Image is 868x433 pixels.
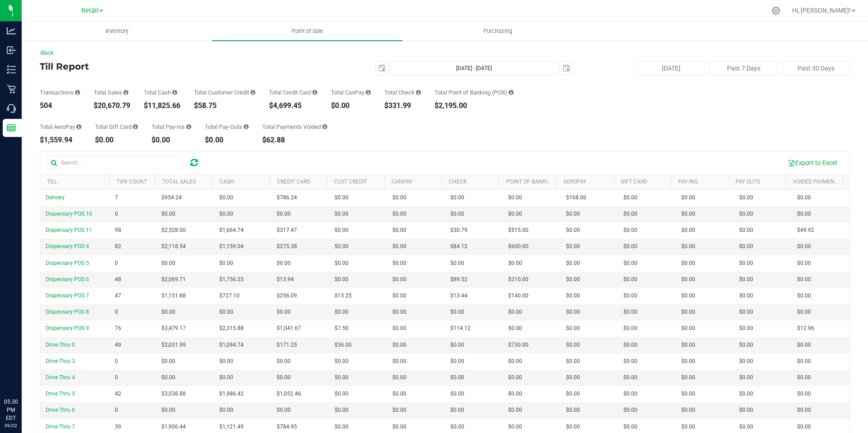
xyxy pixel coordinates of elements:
[797,308,811,316] span: $0.00
[161,193,182,202] span: $954.24
[623,292,637,300] span: $0.00
[46,342,75,348] span: Drive Thru 0
[117,179,147,185] a: TXN Count
[508,308,522,316] span: $0.00
[4,398,18,422] p: 05:30 PM EDT
[7,104,16,113] inline-svg: Call Center
[194,89,255,95] div: Total Customer Credit
[566,406,580,414] span: $0.00
[335,292,352,300] span: $15.25
[46,260,89,266] span: Dispensary POS 5
[115,373,118,382] span: 0
[623,423,637,431] span: $0.00
[115,390,121,398] span: 42
[797,324,814,333] span: $12.96
[623,275,637,284] span: $0.00
[392,373,406,382] span: $0.00
[566,341,580,349] span: $0.00
[392,242,406,251] span: $0.00
[392,324,406,333] span: $0.00
[277,226,297,235] span: $317.47
[797,341,811,349] span: $0.00
[450,259,464,268] span: $0.00
[161,292,186,300] span: $1,151.88
[621,179,647,185] a: Gift Card
[161,275,186,284] span: $2,069.71
[7,65,16,74] inline-svg: Inventory
[161,242,186,251] span: $2,118.54
[450,193,464,202] span: $0.00
[450,423,464,431] span: $0.00
[681,423,695,431] span: $0.00
[681,357,695,366] span: $0.00
[47,179,57,185] a: Till
[115,242,121,251] span: 82
[450,210,464,218] span: $0.00
[450,242,467,251] span: $84.12
[262,124,327,130] div: Total Payments Voided
[219,193,233,202] span: $0.00
[115,406,118,414] span: 0
[94,102,130,109] div: $20,670.79
[681,210,695,218] span: $0.00
[508,390,522,398] span: $0.00
[161,210,175,218] span: $0.00
[566,308,580,316] span: $0.00
[277,341,297,349] span: $171.25
[681,242,695,251] span: $0.00
[277,357,291,366] span: $0.00
[115,308,118,316] span: 0
[123,89,128,95] i: Sum of all successful, non-voided payment transaction amounts (excluding tips and transaction fee...
[681,193,695,202] span: $0.00
[450,357,464,366] span: $0.00
[205,136,249,144] div: $0.00
[277,259,291,268] span: $0.00
[392,357,406,366] span: $0.00
[392,308,406,316] span: $0.00
[46,407,75,413] span: Drive Thru 6
[335,406,349,414] span: $0.00
[312,89,317,95] i: Sum of all successful, non-voided payment transaction amounts using credit card as the payment me...
[793,179,841,185] a: Voided Payments
[219,357,233,366] span: $0.00
[262,136,327,144] div: $62.88
[335,423,349,431] span: $0.00
[508,193,522,202] span: $0.00
[335,259,349,268] span: $0.00
[681,373,695,382] span: $0.00
[637,61,705,75] button: [DATE]
[46,424,75,430] span: Drive Thru 7
[739,308,753,316] span: $0.00
[334,179,367,185] a: Cust Credit
[566,357,580,366] span: $0.00
[115,259,118,268] span: 0
[161,423,186,431] span: $1,906.44
[115,423,121,431] span: 39
[46,211,92,217] span: Dispensary POS 10
[219,423,244,431] span: $1,121.49
[269,89,317,95] div: Total Credit Card
[508,242,528,251] span: $600.00
[471,27,524,35] span: Purchasing
[212,22,402,41] a: Point of Sale
[782,155,843,170] button: Export to Excel
[681,226,695,235] span: $0.00
[161,390,186,398] span: $3,038.88
[40,50,53,56] a: Back
[46,325,89,331] span: Dispensary POS 9
[739,242,753,251] span: $0.00
[277,390,301,398] span: $1,052.46
[739,324,753,333] span: $0.00
[434,89,514,95] div: Total Point of Banking (POB)
[277,179,311,185] a: Credit Card
[219,324,244,333] span: $2,315.88
[392,390,406,398] span: $0.00
[93,27,141,35] span: Inventory
[450,275,467,284] span: $89.52
[450,324,471,333] span: $114.12
[392,292,406,300] span: $0.00
[219,406,233,414] span: $0.00
[46,358,75,364] span: Drive Thru 3
[115,324,121,333] span: 76
[162,179,196,185] a: Total Sales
